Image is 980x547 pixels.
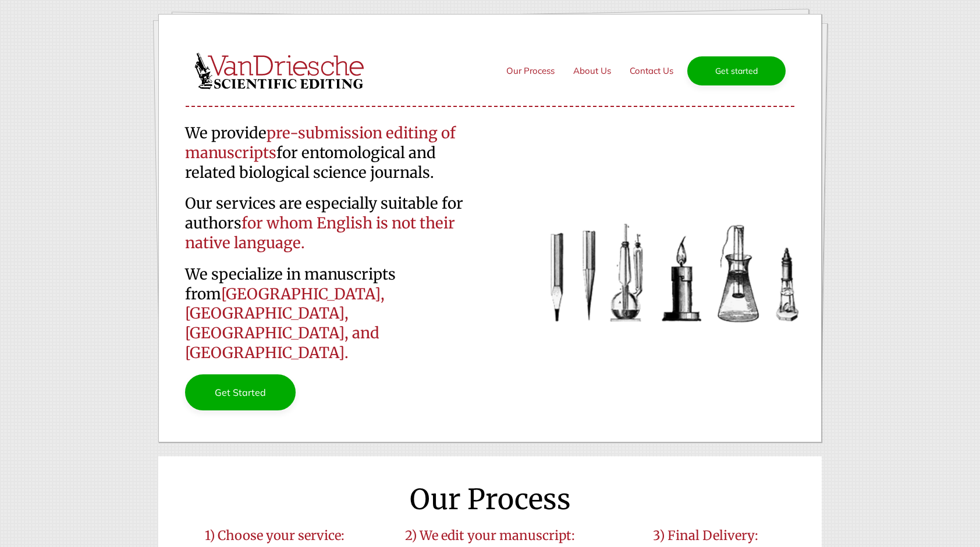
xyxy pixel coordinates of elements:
span: for whom English is not their native language. [185,213,455,252]
h6: 3) Final Delivery: [606,527,804,544]
a: Our Process [502,60,559,83]
a: Contact Us [625,60,678,83]
a: About Us [569,60,616,83]
h5: We provide for entomological and related biological science journals. [185,123,481,194]
h6: 2) We edit your manuscript: [391,527,589,544]
span: [GEOGRAPHIC_DATA], [GEOGRAPHIC_DATA], [GEOGRAPHIC_DATA], and [GEOGRAPHIC_DATA]. [185,284,385,362]
h6: 1) Choose your service: [176,527,374,544]
h3: Our Process [176,485,804,513]
h5: Our services are especially suitable for authors [185,194,481,264]
a: Get Started [185,374,296,410]
h5: We specialize in manuscripts from [185,264,481,374]
span: pre-submission editing of manuscripts [185,123,456,162]
a: Get started [687,56,786,85]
